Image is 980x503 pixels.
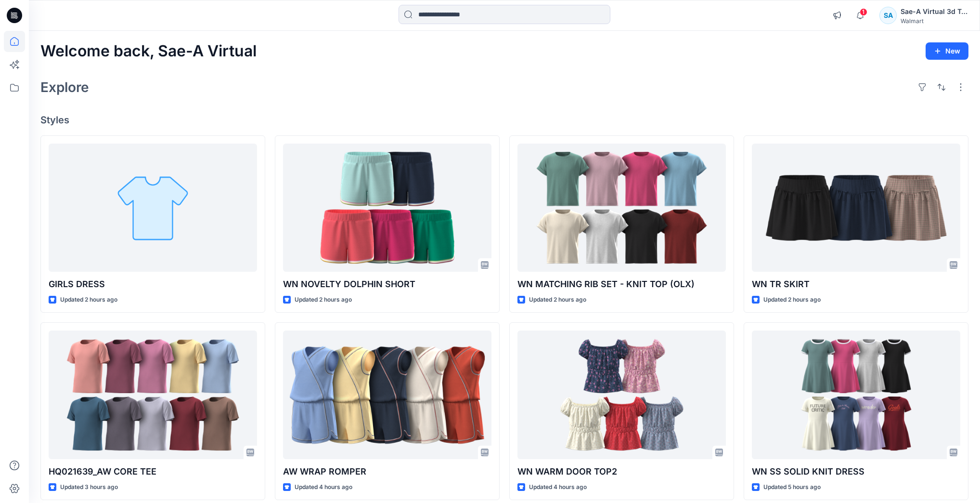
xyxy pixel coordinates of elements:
p: Updated 5 hours ago [763,482,821,492]
p: WN TR SKIRT [752,278,960,291]
a: HQ021639_AW CORE TEE [49,331,257,459]
p: Updated 4 hours ago [529,482,587,492]
p: WN MATCHING RIB SET - KNIT TOP (OLX) [517,278,726,291]
p: Updated 2 hours ago [763,295,821,305]
a: WN SS SOLID KNIT DRESS [752,331,960,459]
a: WN MATCHING RIB SET - KNIT TOP (OLX) [517,144,726,272]
span: 1 [860,8,867,16]
p: Updated 4 hours ago [295,482,352,492]
p: Updated 2 hours ago [60,295,117,305]
p: WN SS SOLID KNIT DRESS [752,465,960,478]
p: HQ021639_AW CORE TEE [49,465,257,478]
p: AW WRAP ROMPER [283,465,491,478]
a: AW WRAP ROMPER [283,331,491,459]
p: Updated 3 hours ago [60,482,118,492]
h2: Explore [40,79,89,95]
a: GIRLS DRESS [49,144,257,272]
div: Sae-A Virtual 3d Team [901,6,968,17]
h2: Welcome back, Sae-A Virtual [40,42,257,60]
p: GIRLS DRESS [49,278,257,291]
p: Updated 2 hours ago [295,295,352,305]
button: New [926,42,968,60]
p: Updated 2 hours ago [529,295,586,305]
div: Walmart [901,17,968,25]
a: WN NOVELTY DOLPHIN SHORT [283,144,491,272]
p: WN WARM DOOR TOP2 [517,465,726,478]
div: SA [879,7,897,24]
a: WN TR SKIRT [752,144,960,272]
h4: Styles [40,114,968,126]
a: WN WARM DOOR TOP2 [517,331,726,459]
p: WN NOVELTY DOLPHIN SHORT [283,278,491,291]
